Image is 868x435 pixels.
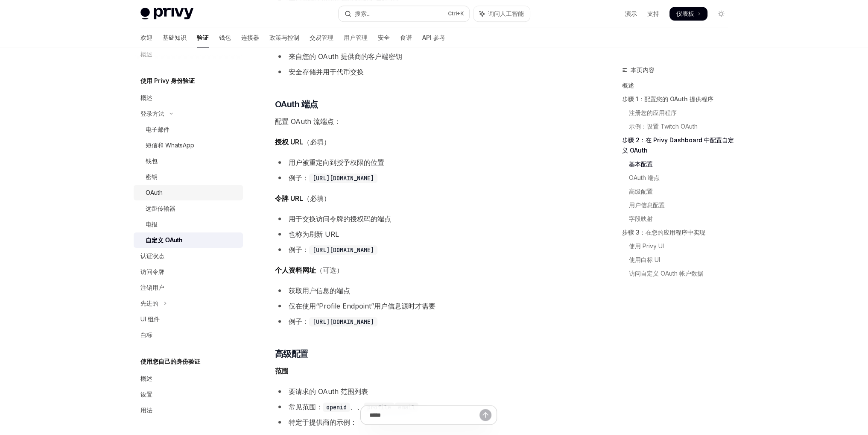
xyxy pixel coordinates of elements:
[140,268,164,275] font: 访问令牌
[146,205,175,212] font: 远距传输器
[622,120,735,133] a: 示例：设置 Twitch OAuth
[309,317,377,326] code: [URL][DOMAIN_NAME]
[625,10,637,17] font: 演示
[146,220,158,228] font: 电报
[395,403,418,412] code: email
[488,10,524,17] font: 询问人工智能
[134,280,243,295] a: 注销用户
[140,27,152,48] a: 欢迎
[629,188,653,195] font: 高级配置
[140,358,200,365] font: 使用您自己的身份验证
[289,403,302,411] font: 常见
[134,387,243,402] a: 设置
[622,239,735,253] a: 使用 Privy UI
[622,267,735,280] a: 访问自定义 OAuth 帐户数据
[146,141,194,149] font: 短信和 WhatsApp
[289,302,435,310] font: 仅在使用“Profile Endpoint”用户信息源时才需要
[134,232,243,248] a: 自定义 OAuth
[378,34,390,41] font: 安全
[622,198,735,212] a: 用户信息配置
[629,201,665,209] font: 用户信息配置
[134,264,243,279] a: 访问令牌
[355,10,371,17] font: 搜索...
[369,406,479,424] input: 提问...
[134,201,243,216] a: 远距传输器
[631,66,655,73] font: 本页内容
[146,189,163,196] font: OAuth
[629,109,677,116] font: 注册您的应用程序
[622,82,634,89] font: 概述
[622,226,735,239] a: 步骤 3：在您的应用程序中实现
[622,229,705,236] font: 步骤 3：在您的应用程序中实现
[303,194,330,203] font: （必填）
[134,217,243,232] a: 电报
[344,34,368,41] font: 用户管理
[622,185,735,198] a: 高级配置
[134,296,243,311] button: 切换高级部分
[134,122,243,137] a: 电子邮件
[140,252,164,259] font: 认证状态
[339,6,469,21] button: 打开搜索
[275,117,341,126] font: 配置 OAuth 流端点：
[197,27,209,48] a: 验证
[316,266,343,274] font: （可选）
[140,406,152,414] font: 用法
[625,9,637,18] a: 演示
[289,173,309,182] font: 例子：
[310,27,333,48] a: 交易管理
[289,230,339,238] font: 也称为刷新 URL
[163,27,187,48] a: 基础知识
[134,106,243,121] button: 切换登录方法部分
[310,34,333,41] font: 交易管理
[676,10,694,17] font: 仪表板
[219,27,231,48] a: 钱包
[134,248,243,264] a: 认证状态
[140,391,152,398] font: 设置
[448,10,457,17] font: Ctrl
[134,90,243,106] a: 概述
[629,215,653,222] font: 字段映射
[289,317,309,326] font: 例子：
[422,34,445,41] font: API 参考
[134,153,243,169] a: 钱包
[275,349,308,359] font: 高级配置
[140,34,152,41] font: 欢迎
[302,403,323,411] font: 范围：
[473,6,530,21] button: 切换助手面板
[163,34,187,41] font: 基础知识
[140,331,152,338] font: 白标
[140,8,193,20] img: 灯光标志
[134,327,243,343] a: 白标
[622,95,713,103] font: 步骤 1：配置您的 OAuth 提供程序
[629,270,703,277] font: 访问自定义 OAuth 帐户数据
[134,169,243,185] a: 密钥
[219,34,231,41] font: 钱包
[140,94,152,101] font: 概述
[289,68,364,76] font: 安全存储并用于代币交换
[275,138,303,146] font: 授权 URL
[134,138,243,153] a: 短信和 WhatsApp
[622,92,735,106] a: 步骤 1：配置您的 OAuth 提供程序
[241,27,259,48] a: 连接器
[309,245,377,255] code: [URL][DOMAIN_NAME]
[622,133,735,157] a: 步骤 2：在 Privy Dashboard 中配置自定义 OAuth
[309,173,377,183] code: [URL][DOMAIN_NAME]
[289,245,309,254] font: 例子：
[622,106,735,120] a: 注册您的应用程序
[289,158,384,167] font: 用户被重定向到授予权限的位置
[140,315,160,323] font: UI 组件
[146,173,158,180] font: 密钥
[622,157,735,171] a: 基本配置
[364,403,395,412] code: profile
[134,371,243,386] a: 概述
[622,171,735,185] a: OAuth 端点
[344,27,368,48] a: 用户管理
[622,212,735,226] a: 字段映射
[140,77,195,84] font: 使用 Privy 身份验证
[289,286,350,295] font: 获取用户信息的端点
[289,387,368,396] font: 要请求的 OAuth 范围列表
[629,174,660,181] font: OAuth 端点
[323,403,350,412] code: openid
[140,110,164,117] font: 登录方法
[629,123,698,130] font: 示例：设置 Twitch OAuth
